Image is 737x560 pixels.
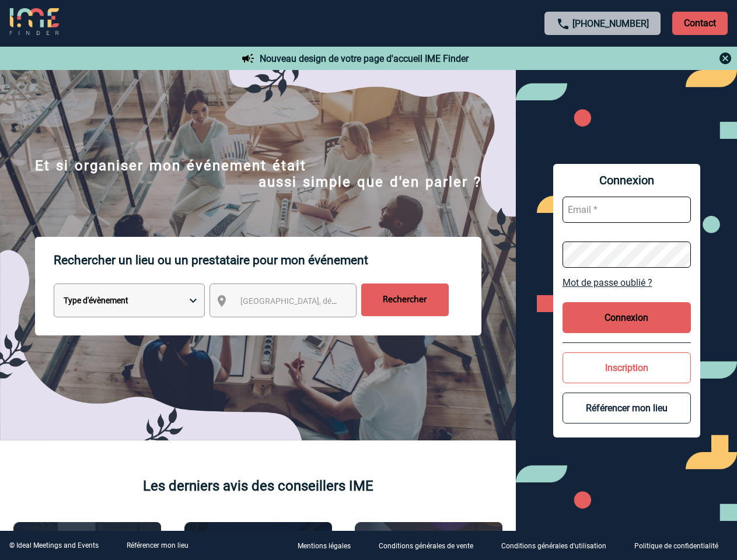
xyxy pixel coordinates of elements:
[625,540,737,551] a: Politique de confidentialité
[563,277,691,288] a: Mot de passe oublié ?
[563,197,691,223] input: Email *
[379,542,473,551] p: Conditions générales de vente
[563,302,691,333] button: Connexion
[127,541,188,549] a: Référencer mon lieu
[298,542,351,551] p: Mentions légales
[54,237,481,283] p: Rechercher un lieu ou un prestataire pour mon événement
[492,540,625,551] a: Conditions générales d'utilisation
[9,541,99,549] div: © Ideal Meetings and Events
[369,540,492,551] a: Conditions générales de vente
[288,540,369,551] a: Mentions légales
[240,296,403,306] span: [GEOGRAPHIC_DATA], département, région...
[563,173,691,187] span: Connexion
[501,542,606,551] p: Conditions générales d'utilisation
[563,352,691,383] button: Inscription
[563,393,691,423] button: Référencer mon lieu
[672,12,728,35] p: Contact
[572,18,649,29] a: [PHONE_NUMBER]
[361,283,449,316] input: Rechercher
[634,542,718,551] p: Politique de confidentialité
[556,17,570,31] img: call-24-px.png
